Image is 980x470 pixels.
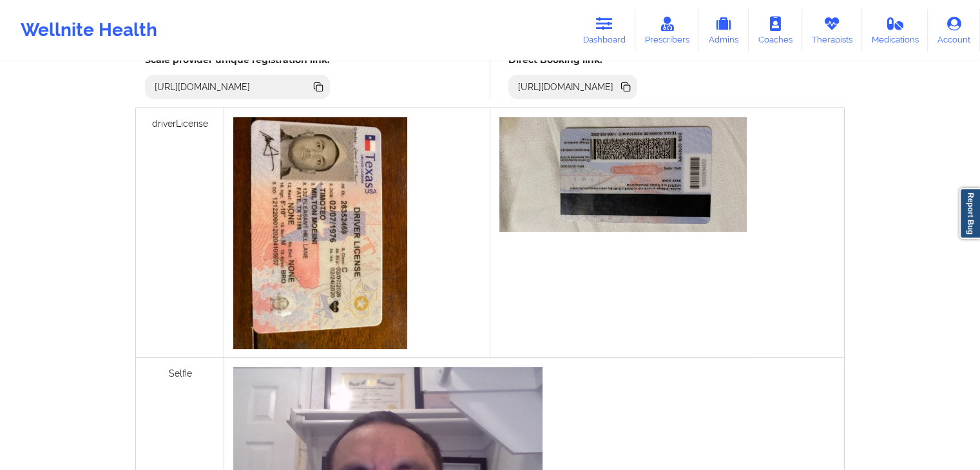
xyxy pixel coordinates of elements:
[635,9,699,52] a: Prescribers
[573,9,635,52] a: Dashboard
[802,9,862,52] a: Therapists
[233,117,407,349] img: 41b336aa-c16f-415e-9a13-99eb74067156_46be06fb-055f-487d-8b2d-ff605f44a106IMG_4396_drivers_license...
[149,80,256,93] div: [URL][DOMAIN_NAME]
[928,9,980,52] a: Account
[862,9,928,52] a: Medications
[749,9,802,52] a: Coaches
[136,108,224,358] div: driverLicense
[698,9,749,52] a: Admins
[499,117,747,232] img: a26e3376-b77a-464f-99e2-959265bb047a_53736c58-d5e5-450e-b435-48677ead086bIMG_5751.JPG
[513,80,619,93] div: [URL][DOMAIN_NAME]
[959,188,980,239] a: Report Bug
